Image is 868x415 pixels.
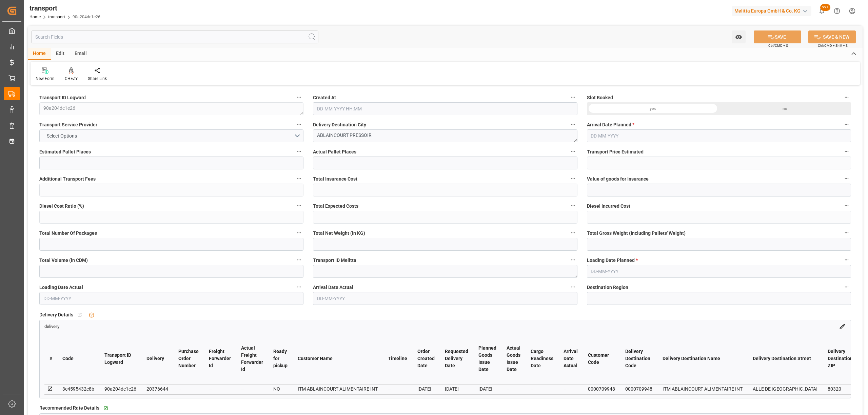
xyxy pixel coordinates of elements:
span: Total Volume (in CDM) [39,257,88,264]
div: 0000709948 [588,385,615,393]
span: Total Number Of Packages [39,230,97,237]
button: Destination Region [842,283,851,291]
th: Planned Goods Issue Date [473,333,501,384]
div: 3c4595432e8b [62,385,94,393]
button: Slot Booked [842,93,851,102]
span: Value of goods for Insurance [587,175,649,183]
th: Requested Delivery Date [440,333,473,384]
button: Additional Transport Fees [295,174,303,183]
span: Transport ID Melitta [313,257,356,264]
span: Delivery Details [39,311,73,318]
div: 0000709948 [625,385,652,393]
button: Total Insurance Cost [569,174,577,183]
div: 80320 [828,385,853,393]
span: Total Gross Weight (Including Pallets' Weight) [587,230,686,237]
input: DD-MM-YYYY [313,292,577,305]
span: delivery [44,324,59,329]
a: transport [48,15,65,19]
div: NO [273,385,288,393]
th: Transport ID Logward [99,333,141,384]
div: ITM ABLAINCOURT ALIMENTAIRE INT [298,385,378,393]
span: Slot Booked [587,94,613,101]
div: Home [28,48,51,60]
th: Delivery Destination Name [657,333,748,384]
button: Loading Date Planned * [842,255,851,264]
button: Delivery Destination City [569,120,577,129]
th: Customer Name [293,333,383,384]
div: -- [241,385,263,393]
span: Total Insurance Cost [313,175,357,183]
a: delivery [44,323,59,329]
button: Help Center [829,3,845,19]
div: transport [29,3,100,13]
div: no [719,102,851,115]
div: New Form [36,76,55,82]
div: Share Link [88,76,107,82]
button: Arrival Date Planned * [842,120,851,129]
span: Arrival Date Planned [587,121,634,128]
div: Melitta Europa GmbH & Co. KG [732,6,811,16]
button: Loading Date Actual [295,283,303,291]
button: show 100 new notifications [814,3,829,19]
button: Total Number Of Packages [295,228,303,237]
span: Total Net Weight (in KG) [313,230,365,237]
th: Delivery Destination Code [620,333,657,384]
span: Ctrl/CMD + S [768,43,788,48]
button: Estimated Pallet Places [295,147,303,156]
th: Cargo Readiness Date [526,333,558,384]
div: 20376644 [146,385,168,393]
div: ITM ABLAINCOURT ALIMENTAIRE INT [663,385,743,393]
div: -- [531,385,553,393]
span: Select Options [43,132,80,140]
th: Delivery [141,333,173,384]
div: -- [388,385,407,393]
input: DD-MM-YYYY [587,129,851,142]
th: Delivery Destination Street [748,333,823,384]
button: SAVE & NEW [808,30,856,43]
div: -- [209,385,231,393]
div: -- [178,385,199,393]
th: # [44,333,57,384]
input: DD-MM-YYYY [587,265,851,278]
span: Loading Date Planned [587,257,638,264]
div: Edit [51,48,70,60]
button: open menu [732,30,746,43]
input: DD-MM-YYYY [39,292,303,305]
th: Code [57,333,99,384]
div: [DATE] [417,385,435,393]
textarea: ABLAINCOURT PRESSOIR [313,129,577,142]
span: Transport Service Provider [39,121,97,128]
button: Transport Service Provider [295,120,303,129]
button: Diesel Cost Ratio (%) [295,201,303,210]
th: Actual Goods Issue Date [501,333,526,384]
span: Actual Pallet Places [313,148,356,155]
span: Estimated Pallet Places [39,148,91,155]
span: Arrival Date Actual [313,284,353,291]
button: SAVE [754,30,801,43]
span: Transport ID Logward [39,94,86,101]
button: open menu [39,129,303,142]
span: Transport Price Estimated [587,148,644,155]
th: Purchase Order Number [173,333,204,384]
button: Transport ID Logward [295,93,303,102]
button: Total Expected Costs [569,201,577,210]
span: Created At [313,94,336,101]
input: Search Fields [31,30,318,43]
span: Recommended Rate Details [39,404,99,412]
th: Timeline [383,333,412,384]
button: Transport ID Melitta [569,255,577,264]
button: Melitta Europa GmbH & Co. KG [732,4,814,17]
div: -- [564,385,578,393]
div: 90a204dc1e26 [104,385,136,393]
span: Destination Region [587,284,628,291]
span: Additional Transport Fees [39,175,96,183]
th: Customer Code [583,333,620,384]
button: Arrival Date Actual [569,283,577,291]
button: Actual Pallet Places [569,147,577,156]
input: DD-MM-YYYY HH:MM [313,102,577,115]
div: -- [507,385,520,393]
div: [DATE] [478,385,496,393]
span: Ctrl/CMD + Shift + S [818,43,848,48]
div: yes [587,102,719,115]
div: ALLE DE [GEOGRAPHIC_DATA] [753,385,817,393]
